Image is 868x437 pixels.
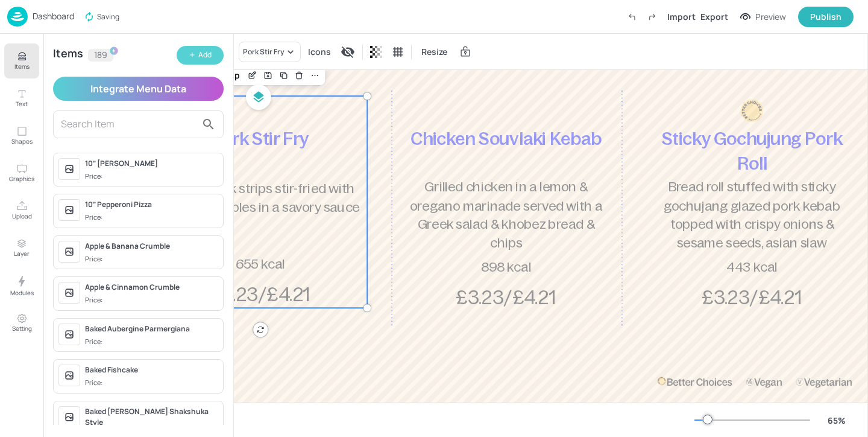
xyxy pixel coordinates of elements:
div: Edit Item [245,68,260,83]
p: Graphics [9,174,34,183]
input: Search Item [61,115,197,134]
span: £3.23/£4.21 [210,284,310,305]
button: Upload [4,193,39,228]
div: Add [198,49,212,61]
span: Sticky Gochujung Pork Roll [662,129,842,174]
p: Shapes [11,137,33,145]
label: Redo (Ctrl + Y) [642,7,662,27]
button: Preview [733,8,793,26]
div: Apple & Cinnamon Crumble [85,282,218,293]
div: Baked Aubergine Parmergiana [85,324,218,334]
p: Upload [12,212,32,220]
div: Preview [755,10,786,24]
div: Export [700,10,728,23]
div: Pork Stir Fry [243,46,285,57]
p: Setting [12,324,32,333]
button: Items [4,43,39,78]
p: Layer [14,249,30,258]
div: Baked [PERSON_NAME] Shakshuka Style [85,406,218,428]
button: search [197,112,221,136]
div: Import [667,10,696,23]
div: Items [53,49,83,61]
div: 65 % [822,414,851,427]
button: Add [177,46,224,65]
div: Price: [85,337,105,347]
label: Undo (Ctrl + Z) [621,7,642,27]
span: Tender pork strips stir-fried with crisp vegetables in a savory sauce [159,181,359,215]
div: Price: [85,378,105,388]
span: 898 kcal [481,260,531,275]
div: Display condition [338,42,357,62]
img: logo-86c26b7e.jpg [7,7,28,27]
div: Price: [85,254,105,264]
button: Modules [4,268,39,303]
div: Publish [810,10,841,24]
div: Apple & Banana Crumble [85,241,218,252]
div: 10” Pepperoni Pizza [85,199,218,210]
div: Price: [85,212,105,223]
div: Baked Fishcake [85,365,218,375]
span: £3.23/£4.21 [456,287,556,308]
span: Bread roll stuffed with sticky gochujang glazed pork kebab topped with crispy onions & sesame see... [664,179,840,250]
p: Dashboard [33,12,74,21]
span: Grilled chicken in a lemon & oregano marinade served with a Greek salad & khobez bread & chips [410,179,602,250]
button: Publish [798,7,854,27]
button: Shapes [4,118,39,153]
div: Delete [292,68,307,83]
span: Resize [419,45,450,58]
span: Pork Stir Fry [212,129,309,148]
div: Price: [85,171,105,182]
div: Icons [306,42,333,62]
button: Integrate Menu Data [53,77,224,101]
button: Layer [4,231,39,266]
p: Modules [10,289,34,297]
div: Price: [85,295,105,305]
p: 189 [94,51,107,59]
span: 443 kcal [726,260,778,275]
span: Saving [84,11,119,23]
button: Setting [4,305,39,340]
div: Duplicate [276,68,292,83]
button: Graphics [4,156,39,191]
span: 655 kcal [236,257,285,272]
button: Text [4,81,39,116]
span: £3.23/£4.21 [702,287,802,308]
p: Items [14,62,30,71]
div: 10” [PERSON_NAME] [85,158,218,169]
span: Chicken Souvlaki Kebab [410,129,601,149]
p: Text [16,100,28,108]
